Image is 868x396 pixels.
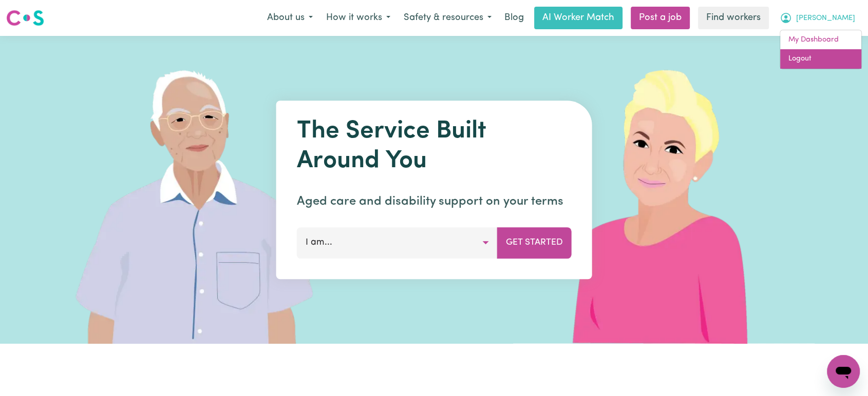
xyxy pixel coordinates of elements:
[534,7,622,29] a: AI Worker Match
[6,6,44,30] a: Careseekers logo
[397,7,498,29] button: Safety & resources
[631,7,690,29] a: Post a job
[497,227,572,258] button: Get Started
[827,355,860,388] iframe: Button to launch messaging window
[319,7,397,29] button: How it works
[297,192,572,211] p: Aged care and disability support on your terms
[698,7,769,29] a: Find workers
[260,7,319,29] button: About us
[780,49,861,69] a: Logout
[6,9,44,27] img: Careseekers logo
[796,13,855,24] span: [PERSON_NAME]
[297,117,572,176] h1: The Service Built Around You
[297,227,498,258] button: I am...
[773,7,862,29] button: My Account
[780,30,861,50] a: My Dashboard
[780,30,862,69] div: My Account
[498,7,530,29] a: Blog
